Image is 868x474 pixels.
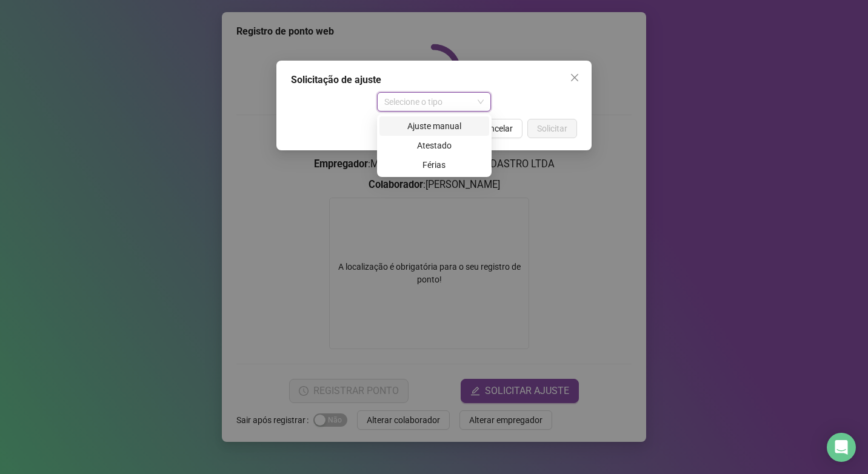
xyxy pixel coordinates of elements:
[570,73,579,82] span: close
[387,119,482,133] div: Ajuste manual
[479,122,513,135] span: Cancelar
[527,119,577,138] button: Solicitar
[379,116,489,136] div: Ajuste manual
[470,119,522,138] button: Cancelar
[565,68,584,87] button: Close
[387,139,482,152] div: Atestado
[387,158,482,172] div: Férias
[827,433,856,462] div: Open Intercom Messenger
[291,73,577,87] div: Solicitação de ajuste
[379,136,489,155] div: Atestado
[384,93,484,111] span: Selecione o tipo
[379,155,489,175] div: Férias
